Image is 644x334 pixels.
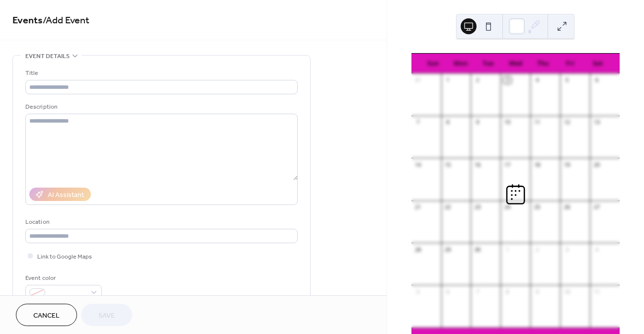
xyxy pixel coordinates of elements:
div: 5 [414,288,422,295]
div: 6 [444,288,452,295]
div: 25 [533,203,541,211]
div: Location [25,217,296,227]
div: 27 [593,203,600,211]
div: 18 [533,161,541,168]
div: 10 [563,288,570,295]
div: 12 [563,119,570,126]
div: 6 [593,76,600,84]
div: 19 [563,161,570,168]
div: 7 [474,288,481,295]
div: 23 [474,203,481,211]
div: 17 [503,161,511,168]
div: 4 [533,76,541,84]
div: 11 [533,119,541,126]
div: 21 [414,203,422,211]
div: 2 [474,76,481,84]
div: Event color [25,273,100,283]
div: 3 [563,246,570,253]
div: Description [25,102,296,112]
div: 26 [563,203,570,211]
div: 24 [503,203,511,211]
div: 13 [593,119,600,126]
div: 29 [444,246,452,253]
a: Events [12,11,43,30]
div: 1 [503,246,511,253]
div: Fri [557,54,584,73]
span: Event details [25,51,70,62]
span: / Add Event [43,11,89,30]
span: Cancel [33,311,60,321]
div: 8 [444,119,452,126]
div: 5 [563,76,570,84]
div: 3 [503,76,511,84]
div: Sun [419,54,447,73]
div: 15 [444,161,452,168]
div: 20 [593,161,600,168]
div: 7 [414,119,422,126]
div: 28 [414,246,422,253]
div: 8 [503,288,511,295]
div: 11 [593,288,600,295]
div: Title [25,68,296,78]
div: 22 [444,203,452,211]
div: 1 [444,76,452,84]
div: Thu [529,54,557,73]
div: 30 [474,246,481,253]
div: Sat [584,54,612,73]
div: 2 [533,246,541,253]
button: Cancel [16,304,77,326]
div: 9 [533,288,541,295]
div: 10 [503,119,511,126]
div: Tue [474,54,501,73]
div: 4 [593,246,600,253]
div: 16 [474,161,481,168]
div: Mon [447,54,474,73]
div: Wed [502,54,529,73]
div: 31 [414,76,422,84]
div: 9 [474,119,481,126]
div: 14 [414,161,422,168]
span: Link to Google Maps [37,252,92,262]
